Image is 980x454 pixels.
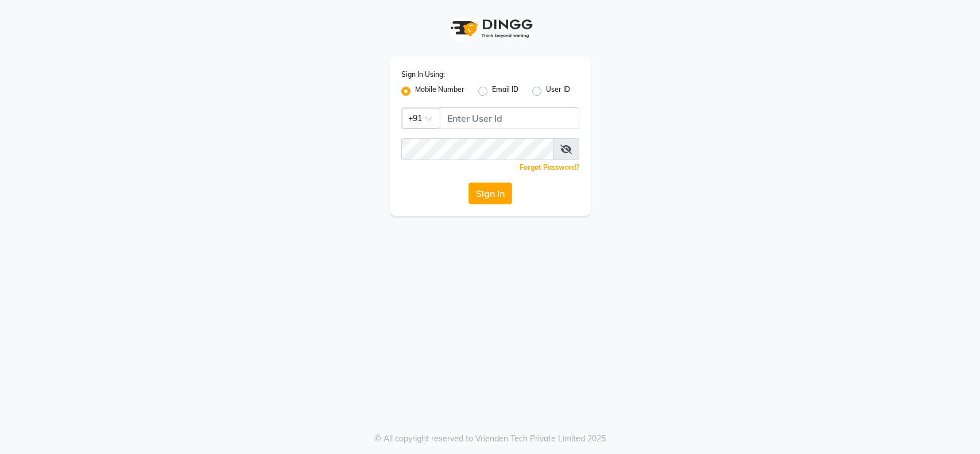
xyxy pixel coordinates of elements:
[546,84,570,98] label: User ID
[492,84,518,98] label: Email ID
[401,69,445,80] label: Sign In Using:
[415,84,464,98] label: Mobile Number
[520,163,579,172] a: Forgot Password?
[401,138,553,160] input: Username
[440,107,579,129] input: Username
[468,183,512,204] button: Sign In
[444,11,536,45] img: logo1.svg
